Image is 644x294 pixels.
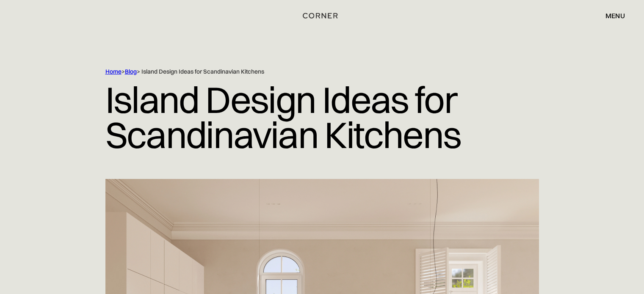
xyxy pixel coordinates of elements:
a: home [300,10,344,21]
a: Home [105,68,122,75]
div: menu [597,8,625,23]
a: Blog [125,68,137,75]
h1: Island Design Ideas for Scandinavian Kitchens [105,76,539,159]
div: menu [605,12,625,19]
div: > > Island Design Ideas for Scandinavian Kitchens [105,68,503,76]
